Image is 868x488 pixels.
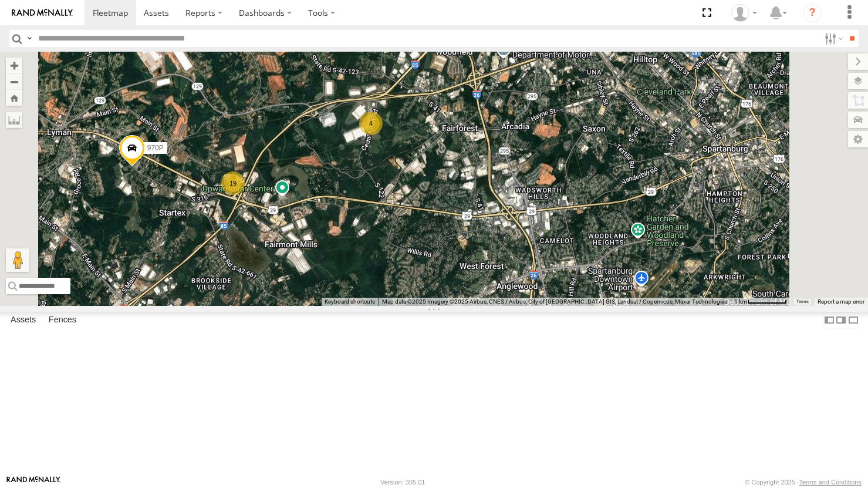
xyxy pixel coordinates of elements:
label: Dock Summary Table to the Left [823,312,835,329]
button: Drag Pegman onto the map to open Street View [6,248,29,272]
button: Zoom Home [6,90,22,106]
label: Dock Summary Table to the Right [835,312,847,329]
span: 970P [147,144,163,152]
a: Report a map error [818,298,864,305]
img: rand-logo.svg [12,9,73,17]
div: 19 [221,171,245,195]
i: ? [803,4,822,22]
div: Version: 305.01 [380,479,425,486]
label: Assets [5,312,42,329]
a: Visit our Website [6,476,60,488]
span: 1 km [734,298,747,305]
label: Search Filter Options [820,30,845,47]
label: Hide Summary Table [847,312,859,329]
div: © Copyright 2025 - [745,479,862,486]
label: Map Settings [848,131,868,147]
button: Zoom in [6,58,22,73]
span: Map data ©2025 Imagery ©2025 Airbus, CNES / Airbus, City of [GEOGRAPHIC_DATA] GIS, Landsat / Cope... [382,298,727,305]
a: Terms and Conditions [799,479,862,486]
label: Fences [43,312,82,329]
button: Keyboard shortcuts [325,298,375,306]
label: Search Query [25,30,34,47]
label: Measure [6,112,22,128]
button: Map Scale: 1 km per 64 pixels [731,298,791,306]
a: Terms [796,299,809,304]
div: 4 [359,112,383,135]
button: Zoom out [6,73,22,90]
div: Trinity Dispatch [727,4,761,22]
